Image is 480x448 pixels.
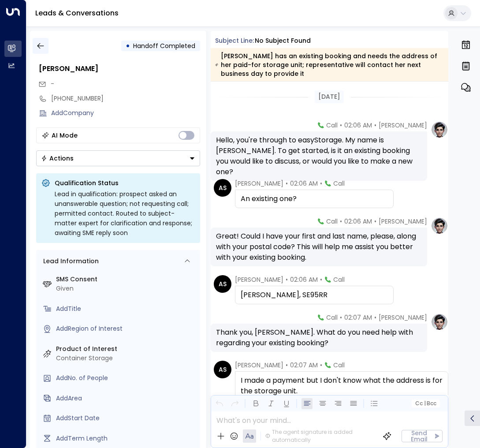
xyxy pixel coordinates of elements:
[255,36,311,45] div: No subject found
[412,399,440,408] button: Cc|Bcc
[344,217,372,226] span: 02:06 AM
[229,398,240,409] button: Redo
[51,79,54,88] span: -
[56,304,197,314] div: AddTitle
[286,361,288,370] span: •
[320,361,322,370] span: •
[133,41,195,50] span: Handoff Completed
[55,189,195,238] div: Lead in qualification: prospect asked an unanswerable question; not requesting call; permitted co...
[379,217,427,226] span: [PERSON_NAME]
[326,121,338,130] span: Call
[431,313,448,331] img: profile-logo.png
[39,63,200,74] div: [PERSON_NAME]
[235,361,283,370] span: [PERSON_NAME]
[424,400,425,407] span: |
[431,121,448,138] img: profile-logo.png
[56,275,197,284] label: SMS Consent
[216,327,422,348] div: Thank you, [PERSON_NAME]. What do you need help with regarding your existing booking?
[51,94,200,103] div: [PHONE_NUMBER]
[36,150,200,166] div: Button group with a nested menu
[379,121,427,130] span: [PERSON_NAME]
[235,179,283,188] span: [PERSON_NAME]
[415,400,436,407] span: Cc Bcc
[344,121,372,130] span: 02:06 AM
[286,179,288,188] span: •
[215,52,443,78] div: [PERSON_NAME] has an existing booking and needs the address of her paid-for storage unit; represe...
[41,154,74,162] div: Actions
[241,290,388,300] div: [PERSON_NAME], SE95RR
[56,284,197,293] div: Given
[286,275,288,284] span: •
[215,36,254,45] span: Subject Line:
[56,373,197,383] div: AddNo. of People
[431,217,448,235] img: profile-logo.png
[290,361,318,370] span: 02:07 AM
[344,313,372,322] span: 02:07 AM
[340,217,342,226] span: •
[320,179,322,188] span: •
[35,8,119,18] a: Leads & Conversations
[333,361,345,370] span: Call
[216,135,422,177] div: Hello, you're through to easyStorage. My name is [PERSON_NAME]. To get started, is it an existing...
[56,394,197,403] div: AddArea
[265,428,376,444] div: The agent signature is added automatically
[290,179,318,188] span: 02:06 AM
[55,179,195,187] p: Qualification Status
[56,354,197,363] div: Container Storage
[326,217,338,226] span: Call
[126,38,130,54] div: •
[374,217,376,226] span: •
[52,131,78,140] div: AI Mode
[214,275,231,293] div: AS
[214,398,225,409] button: Undo
[56,344,197,354] label: Product of Interest
[379,313,427,322] span: [PERSON_NAME]
[235,275,283,284] span: [PERSON_NAME]
[333,179,345,188] span: Call
[214,361,231,378] div: AS
[374,313,376,322] span: •
[320,275,322,284] span: •
[214,179,231,197] div: AS
[216,231,422,263] div: Great! Could I have your first and last name, please, along with your postal code? This will help...
[36,150,200,166] button: Actions
[51,108,200,118] div: AddCompany
[315,90,344,103] div: [DATE]
[333,275,345,284] span: Call
[241,375,443,396] div: I made a payment but I don't know what the address is for the storage unit.
[326,313,338,322] span: Call
[340,313,342,322] span: •
[56,414,197,423] div: AddStart Date
[40,257,99,266] div: Lead Information
[56,434,197,443] div: AddTerm Length
[374,121,376,130] span: •
[56,324,197,333] div: AddRegion of Interest
[241,194,388,204] div: An existing one?
[290,275,318,284] span: 02:06 AM
[340,121,342,130] span: •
